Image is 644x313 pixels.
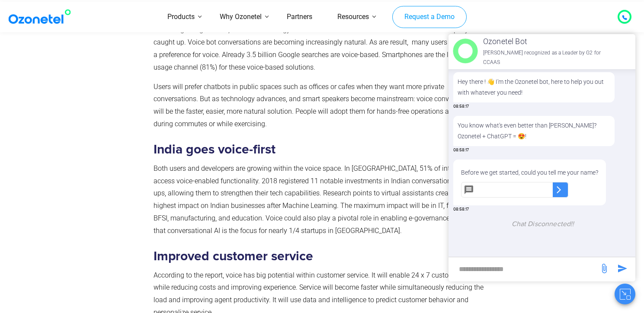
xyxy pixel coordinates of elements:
[608,48,615,55] span: end chat or minimize
[154,81,487,131] p: Users will prefer chatbots in public spaces such as offices or cafes when they want more private ...
[453,147,469,153] span: 08:58:17
[458,77,610,98] p: Hey there ! 👋 I'm the Ozonetel bot, here to help you out with whatever you need!
[207,2,274,32] a: Why Ozonetel
[512,220,574,228] span: Chat Disconnected!!
[596,260,613,277] span: send message
[392,6,466,28] a: Request a Demo
[325,2,381,32] a: Resources
[453,38,478,64] img: header
[453,262,595,277] div: new-msg-input
[154,250,313,263] strong: Improved customer service
[154,163,487,237] p: Both users and developers are growing within the voice space. In [GEOGRAPHIC_DATA], 51% of intern...
[453,103,469,110] span: 08:58:17
[614,260,631,277] span: send message
[274,2,325,32] a: Partners
[155,2,207,32] a: Products
[154,143,276,156] strong: India goes voice-first
[458,120,610,142] p: You know what's even better than [PERSON_NAME]? Ozonetel + ChatGPT = 😍!
[461,167,598,178] p: Before we get started, could you tell me your name?
[615,284,635,304] button: Close chat
[483,35,607,48] p: Ozonetel Bot
[453,206,469,213] span: 08:58:17
[483,48,607,67] p: [PERSON_NAME] recognized as a Leader by G2 for CCAAS
[154,24,487,73] p: At the beginning of 2019, chatbot technology was more advanced than voice tech. But voice has rap...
